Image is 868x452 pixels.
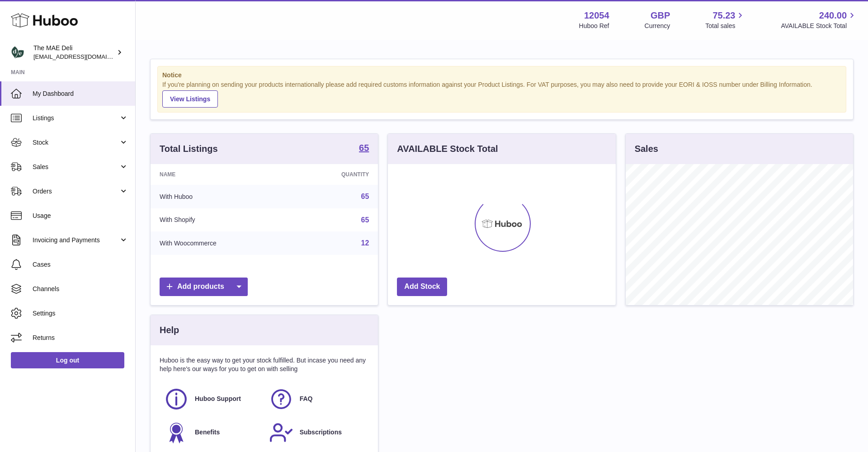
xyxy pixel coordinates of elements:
[292,164,378,185] th: Quantity
[33,114,119,122] span: Listings
[164,420,260,445] a: Benefits
[160,278,248,296] a: Add products
[584,9,609,22] strong: 12054
[781,22,857,30] span: AVAILABLE Stock Total
[151,164,292,185] th: Name
[33,44,115,61] div: The MAE Deli
[705,22,745,30] span: Total sales
[397,278,447,296] a: Add Stock
[635,143,658,155] h3: Sales
[151,208,292,232] td: With Shopify
[11,46,24,59] img: logistics@deliciouslyella.com
[151,185,292,208] td: With Huboo
[359,143,369,154] a: 65
[162,71,841,80] strong: Notice
[645,22,670,30] div: Currency
[33,53,133,60] span: [EMAIL_ADDRESS][DOMAIN_NAME]
[269,387,365,411] a: FAQ
[160,356,369,373] p: Huboo is the easy way to get your stock fulfilled. But incase you need any help here's our ways f...
[33,163,119,171] span: Sales
[269,420,365,445] a: Subscriptions
[705,9,745,30] a: 75.23 Total sales
[359,143,369,152] strong: 65
[781,9,857,30] a: 240.00 AVAILABLE Stock Total
[33,236,119,245] span: Invoicing and Payments
[33,260,128,269] span: Cases
[164,387,260,411] a: Huboo Support
[162,80,841,108] div: If you're planning on sending your products internationally please add required customs informati...
[579,22,609,30] div: Huboo Ref
[361,193,369,200] a: 65
[162,90,218,108] a: View Listings
[195,428,220,437] span: Benefits
[33,285,128,293] span: Channels
[300,395,313,403] span: FAQ
[160,143,218,155] h3: Total Listings
[819,9,847,22] span: 240.00
[33,309,128,318] span: Settings
[361,216,369,224] a: 65
[361,239,369,247] a: 12
[33,89,128,98] span: My Dashboard
[33,334,128,342] span: Returns
[151,231,292,255] td: With Woocommerce
[300,428,342,437] span: Subscriptions
[33,138,119,147] span: Stock
[33,212,128,220] span: Usage
[651,9,670,22] strong: GBP
[160,324,179,336] h3: Help
[11,352,124,368] a: Log out
[33,187,119,196] span: Orders
[712,9,735,22] span: 75.23
[195,395,241,403] span: Huboo Support
[397,143,498,155] h3: AVAILABLE Stock Total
